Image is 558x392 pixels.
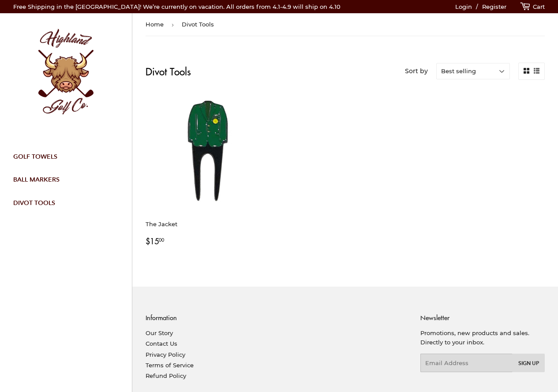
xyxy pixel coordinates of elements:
a: Divot Tools [7,191,119,214]
a: Terms of Service [146,362,194,369]
input: Email Address [420,354,513,372]
a: Register [482,3,506,10]
button: Sign Up [513,354,545,372]
h3: Information [146,313,407,322]
small: $15 [146,235,164,246]
label: Sort by [405,66,428,76]
p: Free Shipping in the [GEOGRAPHIC_DATA]! We’re currently on vacation. All orders from 4.1-4.9 will... [13,2,341,11]
span: › [172,14,177,36]
p: The Jacket [146,220,270,229]
span: Divot Tools [182,13,217,36]
h3: Newsletter [420,313,545,322]
img: Highland Golf Co [13,20,119,125]
a: Contact Us [146,340,177,347]
a: Login [455,3,472,10]
a: The Jacket The Jacket [146,89,270,247]
img: The Jacket [146,89,270,213]
p: Promotions, new products and sales. Directly to your inbox. [420,329,545,347]
a: Golf Towels [7,145,119,168]
a: Home [146,13,167,36]
a: Privacy Policy [146,351,185,358]
a: Grid view [524,68,529,74]
a: Our Story [146,329,173,336]
a: List view [534,68,539,74]
a: Ball Markers [7,168,119,191]
h1: Divot Tools [146,63,397,80]
sup: 00 [159,236,164,243]
a: Refund Policy [146,372,186,379]
nav: breadcrumbs [146,13,545,36]
a: Cart [520,3,545,10]
span: / [474,3,480,10]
